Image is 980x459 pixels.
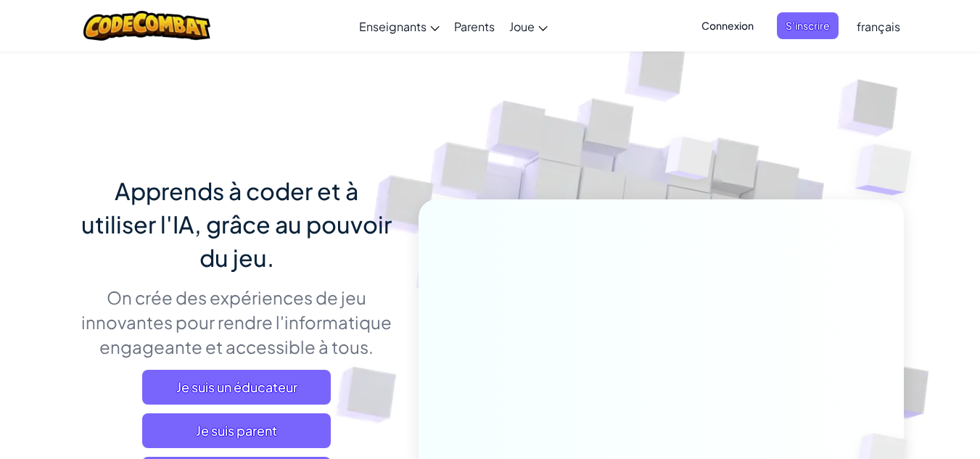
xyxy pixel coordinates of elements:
[849,7,907,46] a: français
[693,12,762,39] button: Connexion
[447,7,502,46] a: Parents
[142,370,331,405] a: Je suis un éducateur
[826,109,952,231] img: Overlap cubes
[142,413,331,448] a: Je suis parent
[502,7,555,46] a: Joue
[777,12,839,39] button: S'inscrire
[83,11,210,41] img: CodeCombat logo
[81,176,392,272] span: Apprends à coder et à utiliser l'IA, grâce au pouvoir du jeu.
[509,19,535,34] span: Joue
[359,19,427,34] span: Enseignants
[857,19,900,34] span: français
[77,285,397,359] p: On crée des expériences de jeu innovantes pour rendre l'informatique engageante et accessible à t...
[352,7,447,46] a: Enseignants
[638,108,742,216] img: Overlap cubes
